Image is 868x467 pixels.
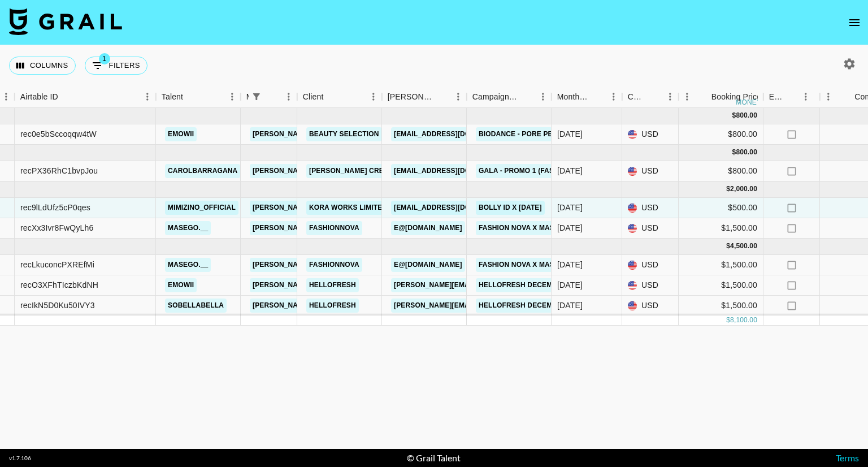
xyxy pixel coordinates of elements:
div: rec0e5bSccoqqw4tW [20,128,97,140]
a: [PERSON_NAME][EMAIL_ADDRESS][PERSON_NAME][DOMAIN_NAME] [250,201,492,215]
div: USD [622,161,679,181]
a: Fashionnova [306,221,362,235]
div: $1,500.00 [679,218,763,239]
div: $ [726,241,730,251]
a: e@[DOMAIN_NAME] [391,221,465,235]
a: [PERSON_NAME][EMAIL_ADDRESS][PERSON_NAME][DOMAIN_NAME] [391,299,633,313]
button: Menu [365,88,382,105]
a: [PERSON_NAME][EMAIL_ADDRESS][PERSON_NAME][DOMAIN_NAME] [250,127,492,141]
button: Sort [839,89,854,105]
div: $ [732,148,736,157]
div: $ [726,184,730,194]
div: rec9lLdUfz5cP0qes [20,202,90,213]
div: Campaign (Type) [472,86,519,108]
a: masego.__ [165,221,211,235]
div: $1,500.00 [679,255,763,275]
div: Expenses: Remove Commission? [769,86,785,108]
a: carolbarragana [165,164,240,178]
div: USD [622,124,679,145]
a: HelloFresh December [476,299,570,313]
button: Sort [58,89,74,105]
div: v 1.7.106 [9,455,31,462]
a: Terms [836,452,859,463]
div: money [736,99,761,106]
button: Menu [820,88,837,105]
div: Oct '25 [557,202,583,213]
div: USD [622,198,679,218]
div: $ [726,315,730,325]
a: [PERSON_NAME][EMAIL_ADDRESS][PERSON_NAME][DOMAIN_NAME] [250,164,492,178]
div: USD [622,255,679,275]
a: [PERSON_NAME][EMAIL_ADDRESS][PERSON_NAME][DOMAIN_NAME] [391,278,633,292]
a: Beauty Selection [306,127,382,141]
button: Menu [224,88,241,105]
div: Currency [628,86,646,108]
button: Menu [280,88,297,105]
a: [PERSON_NAME][EMAIL_ADDRESS][PERSON_NAME][DOMAIN_NAME] [250,278,492,292]
button: Sort [183,89,199,105]
div: Talent [156,86,241,108]
button: Sort [589,89,605,105]
button: Menu [662,88,679,105]
div: Manager [246,86,249,108]
button: open drawer [843,11,866,34]
div: Dec '25 [557,259,583,270]
div: recXx3Ivr8FwQyLh6 [20,222,93,233]
img: Grail Talent [9,8,122,35]
button: Menu [139,88,156,105]
div: 2,000.00 [730,184,757,194]
a: [EMAIL_ADDRESS][DOMAIN_NAME] [391,164,518,178]
div: 4,500.00 [730,241,757,251]
div: Currency [622,86,679,108]
div: Manager [241,86,297,108]
a: KORA WORKS LIMITED [306,201,390,215]
div: recO3XFhTIczbKdNH [20,279,98,291]
a: HelloFresh [306,278,359,292]
div: $1,500.00 [679,275,763,296]
button: Sort [646,89,662,105]
div: Month Due [557,86,589,108]
div: Aug '25 [557,128,583,140]
a: masego.__ [165,258,211,272]
a: [EMAIL_ADDRESS][DOMAIN_NAME] [391,127,518,141]
a: emowii [165,127,197,141]
div: Dec '25 [557,279,583,291]
div: Oct '25 [557,222,583,233]
div: 1 active filter [249,89,264,105]
div: recIkN5D0Ku50IVY3 [20,300,95,311]
div: $800.00 [679,161,763,181]
button: Sort [785,89,801,105]
a: HelloFresh [306,299,359,313]
div: USD [622,275,679,296]
a: mimizino_official [165,201,238,215]
div: Talent [162,86,183,108]
a: [EMAIL_ADDRESS][DOMAIN_NAME] [391,201,518,215]
a: sobellabella [165,299,227,313]
div: 800.00 [736,148,757,157]
div: recLkuconcPXREfMi [20,259,94,270]
a: e@[DOMAIN_NAME] [391,258,465,272]
button: Menu [679,88,696,105]
button: Sort [264,89,280,105]
div: $800.00 [679,124,763,145]
div: © Grail Talent [407,452,461,464]
button: Menu [535,88,552,105]
div: $500.00 [679,198,763,218]
button: Sort [519,89,535,105]
button: Select columns [9,57,76,75]
span: 1 [99,53,110,64]
a: Fashion Nova x Masego 1/2 [476,221,584,235]
div: $1,500.00 [679,296,763,316]
div: Airtable ID [20,86,58,108]
a: Biodance - Pore Perfecting Collagen Peptide Serum [476,127,690,141]
button: Menu [605,88,622,105]
button: Show filters [249,89,264,105]
a: GALA - Promo 1 (FASHION / HAIR & MAKEUP) [476,164,638,178]
div: Client [297,86,382,108]
a: [PERSON_NAME][EMAIL_ADDRESS][PERSON_NAME][DOMAIN_NAME] [250,258,492,272]
div: $ [732,111,736,120]
a: [PERSON_NAME][EMAIL_ADDRESS][PERSON_NAME][DOMAIN_NAME] [250,221,492,235]
a: Fashionnova [306,258,362,272]
button: Menu [797,88,814,105]
a: [PERSON_NAME] Creative KK ([GEOGRAPHIC_DATA]) [306,164,499,178]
